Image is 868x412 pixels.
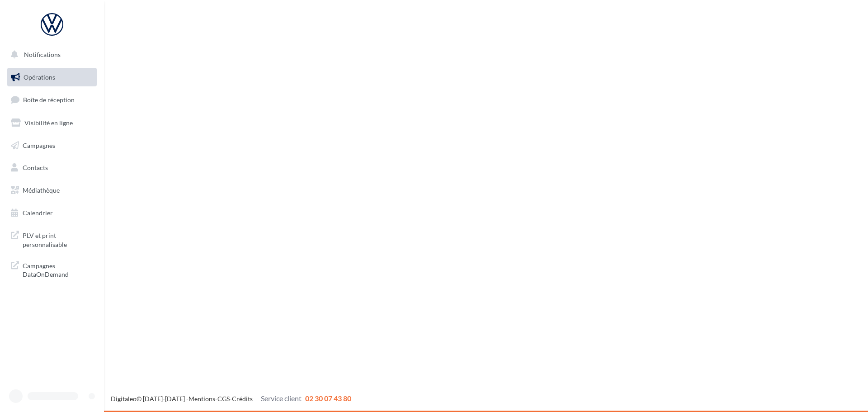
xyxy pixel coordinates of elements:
span: Notifications [24,51,61,58]
span: Campagnes DataOnDemand [23,260,93,279]
span: © [DATE]-[DATE] - - - [111,395,351,403]
button: Notifications [5,45,95,64]
a: Crédits [232,395,253,403]
a: Opérations [5,68,99,87]
a: Médiathèque [5,181,99,200]
span: Boîte de réception [23,96,75,104]
span: Visibilité en ligne [24,119,73,127]
a: Boîte de réception [5,90,99,109]
span: Médiathèque [23,186,60,194]
a: Contacts [5,158,99,177]
span: Opérations [24,73,55,81]
a: Campagnes DataOnDemand [5,256,99,283]
a: Visibilité en ligne [5,114,99,133]
span: Contacts [23,164,48,171]
span: Calendrier [23,209,53,217]
a: Digitaleo [111,395,137,403]
span: PLV et print personnalisable [23,229,93,249]
span: Service client [261,394,302,403]
a: Mentions [189,395,215,403]
a: Campagnes [5,136,99,155]
a: PLV et print personnalisable [5,226,99,252]
span: Campagnes [23,141,55,149]
span: 02 30 07 43 80 [305,394,351,403]
a: Calendrier [5,204,99,223]
a: CGS [217,395,230,403]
